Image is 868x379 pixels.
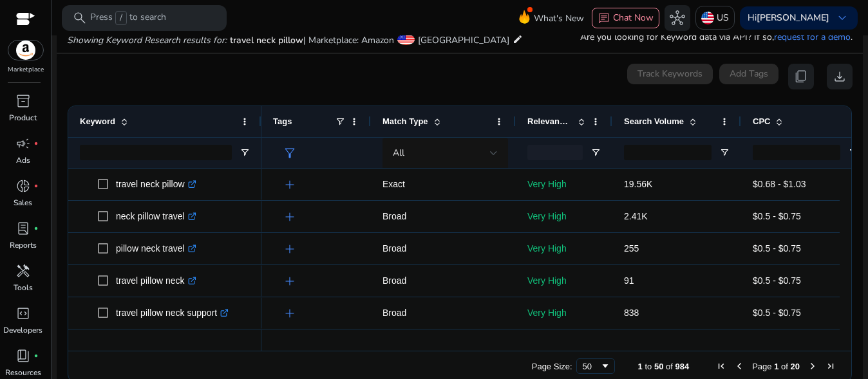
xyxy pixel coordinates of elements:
[832,69,847,84] span: download
[90,11,166,25] p: Press to search
[80,116,115,126] span: Keyword
[382,203,504,230] p: Broad
[624,275,634,286] span: 91
[590,147,601,158] button: Open Filter Menu
[827,64,853,89] button: download
[645,362,652,371] span: to
[382,236,504,262] p: Broad
[826,361,836,371] div: Last Page
[33,141,39,146] span: fiber_manual_record
[757,12,829,24] b: [PERSON_NAME]
[576,358,615,374] div: Page Size
[33,183,39,189] span: fiber_manual_record
[282,177,297,192] span: add
[15,93,31,109] span: inventory_2
[592,8,659,28] button: chatChat Now
[791,362,800,371] span: 20
[116,203,196,230] p: neck pillow travel
[230,34,303,46] span: travel neck pillow
[10,239,37,251] p: Reports
[719,147,730,158] button: Open Filter Menu
[753,211,801,221] span: $0.5 - $0.75
[583,362,600,371] div: 50
[382,116,428,126] span: Match Type
[734,361,744,371] div: Previous Page
[3,324,42,336] p: Developers
[116,236,196,262] p: pillow neck travel
[774,362,778,371] span: 1
[282,209,297,225] span: add
[282,306,297,321] span: add
[848,147,858,158] button: Open Filter Menu
[716,361,726,371] div: First Page
[15,306,31,321] span: code_blocks
[654,362,663,371] span: 50
[15,348,31,364] span: book_4
[282,145,297,161] span: filter_alt
[613,12,654,24] span: Chat Now
[665,5,690,31] button: hub
[14,282,33,293] p: Tools
[624,145,712,160] input: Search Volume Filter Input
[16,154,30,166] p: Ads
[624,179,652,189] span: 19.56K
[15,263,31,279] span: handyman
[418,34,509,46] span: [GEOGRAPHIC_DATA]
[5,367,41,378] p: Resources
[303,34,394,46] span: | Marketplace: Amazon
[527,268,601,294] p: Very High
[748,14,829,23] p: Hi
[15,221,31,236] span: lab_profile
[527,300,601,326] p: Very High
[753,243,801,254] span: $0.5 - $0.75
[701,12,714,24] img: us.svg
[666,362,673,371] span: of
[33,226,39,231] span: fiber_manual_record
[116,332,218,358] p: neck wrap travel pillow
[273,116,292,126] span: Tags
[8,41,43,60] img: amazon.svg
[15,178,31,194] span: donut_small
[624,116,684,126] span: Search Volume
[624,243,639,254] span: 255
[115,11,127,25] span: /
[15,136,31,151] span: campaign
[753,275,801,286] span: $0.5 - $0.75
[527,332,601,358] p: Very High
[80,145,232,160] input: Keyword Filter Input
[513,32,523,47] mat-icon: edit
[240,147,250,158] button: Open Filter Menu
[527,236,601,262] p: Very High
[752,362,771,371] span: Page
[282,273,297,289] span: add
[116,268,196,294] p: travel pillow neck
[9,112,37,124] p: Product
[116,171,196,198] p: travel neck pillow
[624,211,648,221] span: 2.41K
[753,308,801,318] span: $0.5 - $0.75
[72,10,88,26] span: search
[675,362,690,371] span: 984
[835,10,850,26] span: keyboard_arrow_down
[8,65,44,75] p: Marketplace
[14,197,32,208] p: Sales
[670,10,685,26] span: hub
[116,300,229,326] p: travel pillow neck support
[753,145,840,160] input: CPC Filter Input
[781,362,788,371] span: of
[598,12,610,25] span: chat
[527,171,601,198] p: Very High
[532,362,572,371] div: Page Size:
[382,300,504,326] p: Broad
[527,116,572,126] span: Relevance Score
[282,241,297,257] span: add
[382,332,504,358] p: Broad
[67,34,227,46] i: Showing Keyword Research results for:
[282,338,297,353] span: add
[624,308,639,318] span: 838
[638,362,643,371] span: 1
[382,171,504,198] p: Exact
[382,268,504,294] p: Broad
[753,179,806,189] span: $0.68 - $1.03
[527,203,601,230] p: Very High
